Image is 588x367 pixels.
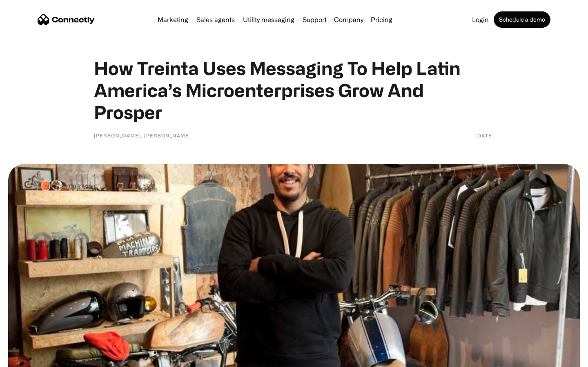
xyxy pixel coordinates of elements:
a: Sales agents [193,16,238,23]
div: Company [334,14,363,25]
a: Login [469,16,492,23]
a: Pricing [367,16,396,23]
a: Schedule a demo [494,11,550,28]
a: Utility messaging [240,16,298,23]
h1: How Treinta Uses Messaging To Help Latin America’s Microenterprises Grow And Prosper [94,57,494,123]
ul: Language list [16,353,49,364]
div: [PERSON_NAME], [PERSON_NAME] [94,131,191,139]
a: Support [299,16,330,23]
div: [DATE] [475,131,494,139]
a: Marketing [154,16,192,23]
aside: Language selected: English [8,353,49,364]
